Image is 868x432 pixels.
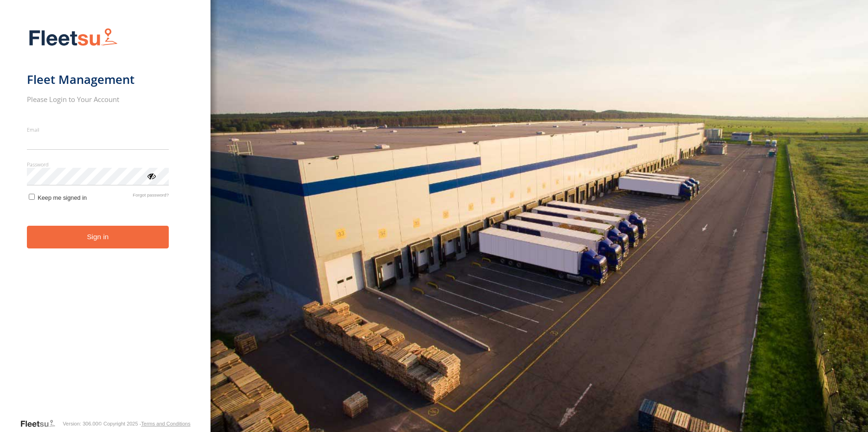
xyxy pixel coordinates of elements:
a: Forgot password? [133,192,169,201]
div: ViewPassword [147,171,156,180]
div: © Copyright 2025 - [98,421,191,426]
form: main [27,22,184,418]
label: Email [27,126,169,133]
a: Visit our Website [20,419,63,428]
button: Sign in [27,226,169,248]
div: Version: 306.00 [63,421,98,426]
h2: Please Login to Your Account [27,95,169,104]
input: Keep me signed in [29,194,35,200]
label: Password [27,161,169,168]
a: Terms and Conditions [141,421,190,426]
img: Fleetsu [27,26,120,50]
span: Keep me signed in [38,194,87,201]
h1: Fleet Management [27,72,169,87]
